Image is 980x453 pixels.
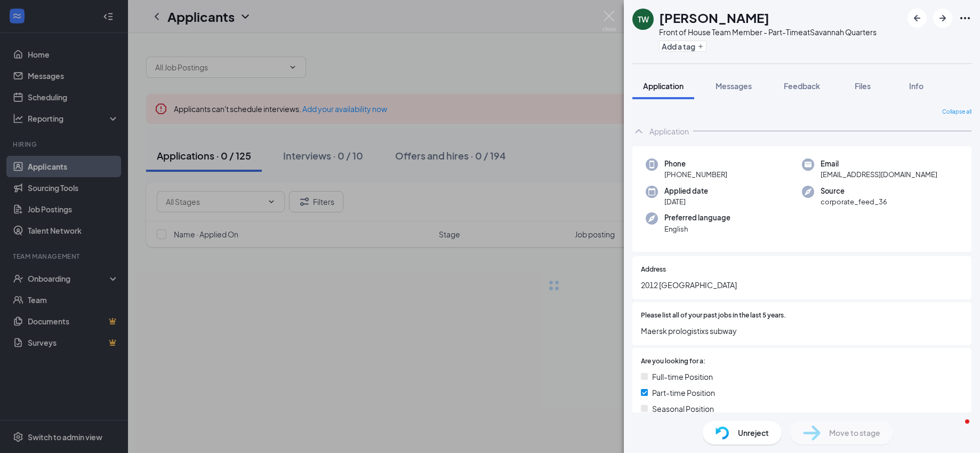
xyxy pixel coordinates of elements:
[641,325,963,337] span: Maersk prologistixs subway
[942,108,971,116] span: Collapse all
[659,27,877,37] div: Front of House Team Member - Part-Time at Savannah Quarters
[909,81,923,91] span: Info
[652,387,715,399] span: Part-time Position
[944,417,969,442] iframe: Intercom live chat
[641,279,963,291] span: 2012 [GEOGRAPHIC_DATA]
[716,81,752,91] span: Messages
[697,43,704,50] svg: Plus
[936,12,949,25] svg: ArrowRight
[659,41,706,52] button: PlusAdd a tag
[821,158,937,169] span: Email
[664,224,730,234] span: English
[649,126,689,137] div: Application
[659,9,769,27] h1: [PERSON_NAME]
[821,186,887,196] span: Source
[641,356,705,367] span: Are you looking for a:
[641,265,666,275] span: Address
[738,427,769,439] span: Unreject
[643,81,684,91] span: Application
[933,9,952,28] button: ArrowRight
[664,169,727,180] span: [PHONE_NUMBER]
[664,158,727,169] span: Phone
[911,12,923,25] svg: ArrowLeftNew
[664,212,730,223] span: Preferred language
[907,9,927,28] button: ArrowLeftNew
[632,125,645,138] svg: ChevronUp
[664,186,708,196] span: Applied date
[829,427,880,439] span: Move to stage
[784,81,820,91] span: Feedback
[855,81,871,91] span: Files
[638,14,649,25] div: TW
[641,311,786,321] span: Please list all of your past jobs in the last 5 years.
[652,403,714,415] span: Seasonal Position
[664,196,708,207] span: [DATE]
[821,196,887,207] span: corporate_feed_36
[959,12,971,25] svg: Ellipses
[821,169,937,180] span: [EMAIL_ADDRESS][DOMAIN_NAME]
[652,371,713,383] span: Full-time Position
